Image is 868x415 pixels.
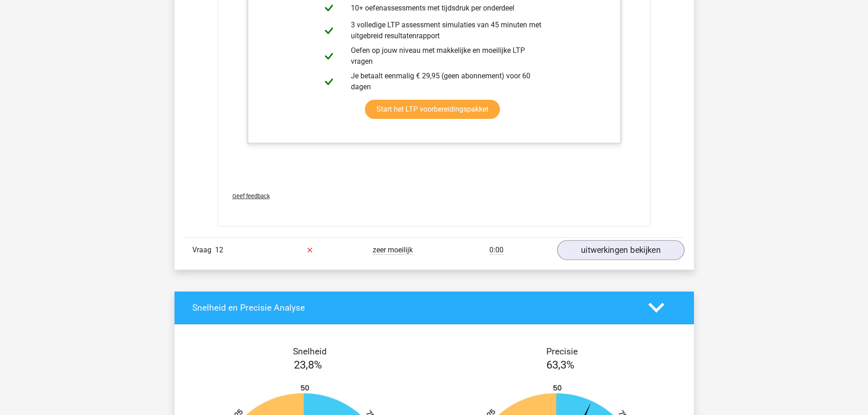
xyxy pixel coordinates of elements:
[546,359,575,371] span: 63,3%
[489,246,503,255] span: 0:00
[232,193,270,200] span: Geef feedback
[215,246,223,254] span: 12
[365,100,500,119] a: Start het LTP voorbereidingspakket
[557,240,684,260] a: uitwerkingen bekijken
[192,245,215,256] span: Vraag
[192,346,427,357] h4: Snelheid
[373,246,413,255] span: zeer moeilijk
[445,346,680,357] h4: Precisie
[192,302,635,313] h4: Snelheid en Precisie Analyse
[294,359,322,371] span: 23,8%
